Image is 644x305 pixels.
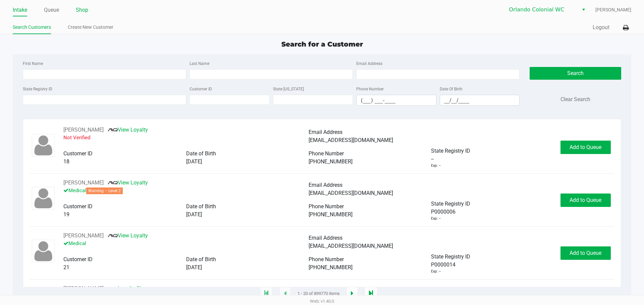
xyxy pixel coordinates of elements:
[431,155,434,163] span: --
[63,179,104,187] button: See customer info
[431,269,441,275] div: Exp: --
[279,287,291,300] app-submit-button: Previous
[440,95,520,105] input: Format: MM/DD/YYYY
[431,253,470,260] span: State Registry ID
[309,129,342,135] span: Email Address
[63,134,309,142] p: Not Verified
[186,264,202,271] span: [DATE]
[63,150,93,157] span: Customer ID
[63,187,309,195] p: Medical
[63,232,104,240] button: See customer info
[44,5,59,15] a: Queue
[108,127,148,133] a: View Loyalty
[560,246,611,260] button: Add to Queue
[357,95,436,105] input: Format: (999) 999-9999
[570,197,601,203] span: Add to Queue
[186,256,216,262] span: Date of Birth
[431,163,441,169] div: Exp: --
[13,5,27,15] a: Intake
[365,287,377,300] app-submit-button: Move to last page
[356,86,384,92] label: Phone Number
[431,201,470,207] span: State Registry ID
[309,235,342,241] span: Email Address
[309,203,344,210] span: Phone Number
[431,216,441,222] div: Exp: --
[108,179,148,186] a: View Loyalty
[440,95,520,106] kendo-maskedtextbox: Format: MM/DD/YYYY
[281,40,363,48] span: Search for a Customer
[23,86,52,92] label: State Registry ID
[63,240,309,247] p: Medical
[63,285,104,293] button: See customer info
[595,6,631,13] span: [PERSON_NAME]
[310,299,334,304] span: Web: v1.40.0
[346,287,358,300] app-submit-button: Next
[309,256,344,262] span: Phone Number
[260,287,273,300] app-submit-button: Move to first page
[593,23,609,31] button: Logout
[309,264,353,271] span: [PHONE_NUMBER]
[309,137,393,143] span: [EMAIL_ADDRESS][DOMAIN_NAME]
[309,150,344,157] span: Phone Number
[431,148,470,154] span: State Registry ID
[63,203,93,210] span: Customer ID
[440,86,463,92] label: Date Of Birth
[309,190,393,196] span: [EMAIL_ADDRESS][DOMAIN_NAME]
[190,86,212,92] label: Customer ID
[108,232,148,239] a: View Loyalty
[356,95,436,106] kendo-maskedtextbox: Format: (999) 999-9999
[63,158,69,165] span: 18
[186,203,216,210] span: Date of Birth
[309,243,393,249] span: [EMAIL_ADDRESS][DOMAIN_NAME]
[76,5,88,15] a: Shop
[570,144,601,150] span: Add to Queue
[108,285,153,292] a: Loyalty Signup
[309,182,342,188] span: Email Address
[579,4,588,16] button: Select
[560,95,590,103] button: Clear Search
[298,290,340,297] span: 1 - 20 of 899770 items
[431,261,455,269] span: P0000014
[309,158,353,165] span: [PHONE_NUMBER]
[560,194,611,207] button: Add to Queue
[186,211,202,218] span: [DATE]
[63,264,69,271] span: 21
[273,86,304,92] label: State [US_STATE]
[63,211,69,218] span: 19
[186,158,202,165] span: [DATE]
[186,150,216,157] span: Date of Birth
[570,250,601,256] span: Add to Queue
[23,61,43,67] label: First Name
[309,211,353,218] span: [PHONE_NUMBER]
[356,61,382,67] label: Email Address
[63,256,93,262] span: Customer ID
[190,61,209,67] label: Last Name
[431,208,455,216] span: P0000006
[509,6,575,14] span: Orlando Colonial WC
[13,23,51,31] a: Search Customers
[560,141,611,154] button: Add to Queue
[530,67,621,80] button: Search
[63,126,104,134] button: See customer info
[86,187,123,194] span: Warning – Level 2
[68,23,113,31] a: Create New Customer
